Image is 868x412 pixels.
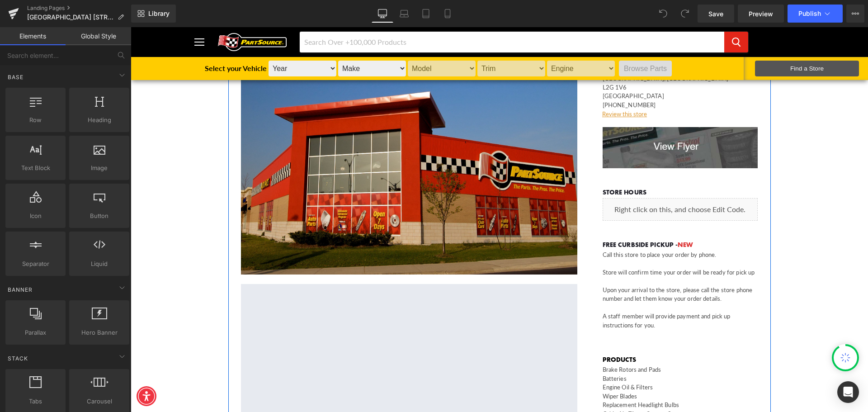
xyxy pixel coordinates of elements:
[547,213,562,222] font: NEW
[472,259,627,276] div: Upon your arrival to the store, please call the store phone number and let them know your order d...
[6,359,26,379] div: Accessibility Menu
[169,5,594,25] input: Search
[708,9,723,19] span: Save
[472,339,531,346] span: Brake Rotors and Pads
[788,5,843,23] button: Publish
[72,328,127,337] span: Hero Banner
[472,327,627,338] h1: PRODUCTS
[472,348,496,355] span: Batteries
[72,397,127,406] span: Carousel
[472,65,533,72] span: [GEOGRAPHIC_DATA]
[472,374,549,381] span: Replacement Headlight Bulbs
[393,5,415,23] a: Laptop
[749,9,773,19] span: Preview
[7,354,29,363] span: Stack
[8,115,63,125] span: Row
[654,5,672,23] button: Undo
[131,5,176,23] a: New Library
[676,5,694,23] button: Redo
[798,10,821,17] span: Publish
[7,285,33,294] span: Banner
[8,397,63,406] span: Tabs
[594,5,618,25] button: Search
[472,213,547,222] font: Free Curbside Pickup -
[27,14,114,21] span: [GEOGRAPHIC_DATA] [STREET_ADDRESS][PERSON_NAME] | PartSource #709
[472,356,523,364] span: Engine Oil & Filters
[472,365,507,373] span: Wiper Blades
[472,74,627,83] p: [PHONE_NUMBER]
[74,37,136,45] span: Select your Vehicle
[8,211,63,221] span: Icon
[624,33,728,49] input: Find a Store
[66,27,131,45] a: Global Style
[472,161,516,170] font: STORE HOURS
[7,73,24,81] span: Base
[415,5,437,23] a: Tablet
[472,383,558,390] span: Cabin Air Filters Oxygen Sensors
[8,163,63,173] span: Text Block
[488,33,541,49] input: Browse Parts
[472,84,516,90] a: Review this store
[8,328,63,337] span: Parallax
[472,57,496,64] span: L2G 1V6
[148,9,170,18] span: Library
[72,115,127,125] span: Heading
[472,223,627,303] div: Call this store to place your order by phone.
[837,381,859,403] div: Open Intercom Messenger
[8,259,63,269] span: Separator
[472,241,627,250] div: Store will confirm time your order will be ready for pick up
[846,5,864,23] button: More
[738,5,784,23] a: Preview
[472,285,627,303] div: A staff member will provide payment and pick up instructions for you.
[72,259,127,269] span: Liquid
[437,5,458,23] a: Mobile
[27,5,131,12] a: Landing Pages
[72,163,127,173] span: Image
[372,5,393,23] a: Desktop
[72,211,127,221] span: Button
